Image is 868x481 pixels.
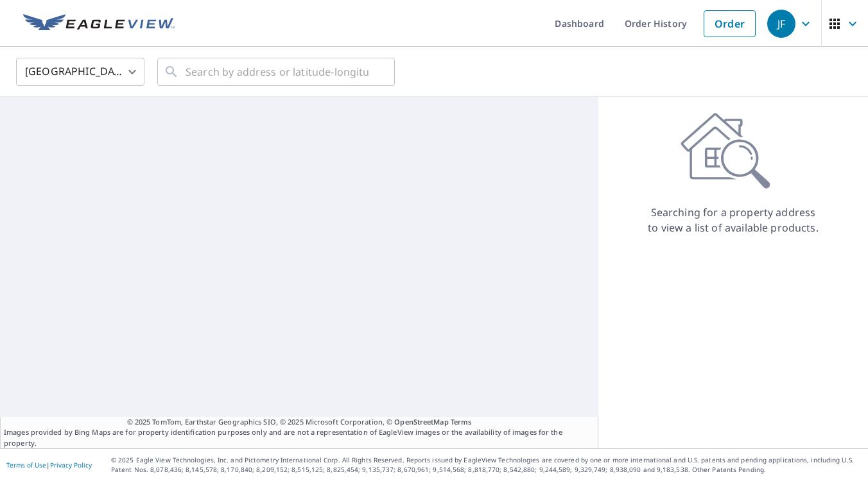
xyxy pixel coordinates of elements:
[127,417,472,428] span: © 2025 TomTom, Earthstar Geographics SIO, © 2025 Microsoft Corporation, ©
[704,10,756,37] a: Order
[451,417,472,426] a: Terms
[767,10,795,38] div: JF
[647,205,819,235] p: Searching for a property address to view a list of available products.
[6,460,46,469] a: Terms of Use
[394,417,448,426] a: OpenStreetMap
[50,460,92,469] a: Privacy Policy
[6,461,92,469] p: |
[23,14,175,33] img: EV Logo
[186,54,369,90] input: Search by address or latitude-longitude
[111,455,862,475] p: © 2025 Eagle View Technologies, Inc. and Pictometry International Corp. All Rights Reserved. Repo...
[16,54,144,90] div: [GEOGRAPHIC_DATA]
